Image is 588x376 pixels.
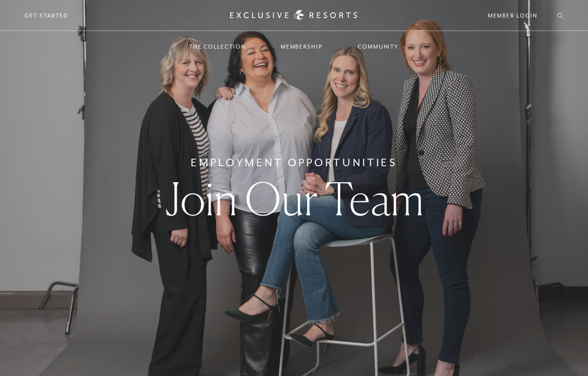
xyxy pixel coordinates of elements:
[25,11,68,20] a: Get Started
[271,32,333,61] a: Membership
[191,155,397,171] h6: Employment Opportunities
[179,32,256,61] a: The Collection
[348,32,409,61] a: Community
[488,11,537,20] a: Member Login
[165,176,424,221] h1: Join Our Team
